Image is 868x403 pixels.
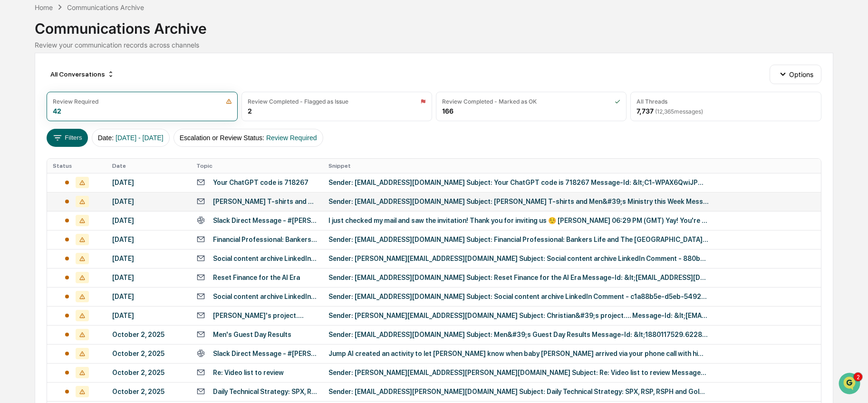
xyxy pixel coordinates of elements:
[10,20,173,35] p: How can we help?
[162,76,173,87] button: Start new chat
[43,73,156,82] div: Start new chat
[35,3,53,11] div: Home
[112,179,184,186] div: [DATE]
[35,41,833,49] div: Review your communication records across channels
[69,195,77,203] div: 🗄️
[43,82,131,90] div: We're available if you need us!
[6,209,64,226] a: 🔎Data Lookup
[29,129,77,137] span: [PERSON_NAME]
[637,98,667,105] div: All Threads
[328,312,709,319] div: Sender: [PERSON_NAME][EMAIL_ADDRESS][DOMAIN_NAME] Subject: Christian&#39;s project.... Message-Id...
[106,159,190,173] th: Date
[328,331,709,338] div: Sender: [EMAIL_ADDRESS][DOMAIN_NAME] Subject: Men&#39;s Guest Day Results Message-Id: &lt;1880117...
[112,255,184,262] div: [DATE]
[20,73,37,90] img: 8933085812038_c878075ebb4cc5468115_72.jpg
[420,98,426,105] img: icon
[226,98,232,105] img: icon
[112,293,184,300] div: [DATE]
[10,106,64,113] div: Past conversations
[838,372,863,397] iframe: Open customer support
[328,236,709,243] div: Sender: [EMAIL_ADDRESS][DOMAIN_NAME] Subject: Financial Professional: Bankers Life and The [GEOGR...
[328,255,709,262] div: Sender: [PERSON_NAME][EMAIL_ADDRESS][DOMAIN_NAME] Subject: Social content archive LinkedIn Commen...
[47,159,106,173] th: Status
[213,350,318,357] div: Slack Direct Message - #[PERSON_NAME]--gracem - xSLx
[328,179,709,186] div: Sender: [EMAIL_ADDRESS][DOMAIN_NAME] Subject: Your ChatGPT code is 718267 Message-Id: &lt;C1-WPAX...
[29,155,77,163] span: [PERSON_NAME]
[112,274,184,281] div: [DATE]
[79,155,82,163] span: •
[213,217,318,224] div: Slack Direct Message - #[PERSON_NAME]--grantj - xSLx
[328,388,709,395] div: Sender: [EMAIL_ADDRESS][PERSON_NAME][DOMAIN_NAME] Subject: Daily Technical Strategy: SPX, RSP, RS...
[191,159,323,173] th: Topic
[47,67,118,82] div: All Conversations
[112,198,184,205] div: [DATE]
[10,195,17,203] div: 🖐️
[67,3,144,11] div: Communications Archive
[213,179,309,186] div: Your ChatGPT code is 718267
[637,107,703,115] div: 7,737
[53,98,98,105] div: Review Required
[328,293,709,300] div: Sender: [EMAIL_ADDRESS][DOMAIN_NAME] Subject: Social content archive LinkedIn Comment - c1a88b5e-...
[78,194,118,204] span: Attestations
[10,146,25,161] img: Jack Rasmussen
[213,255,318,262] div: Social content archive LinkedIn Comment - 880b73b4-5375-52e7-a770-57e12f4cf7bc
[213,236,318,243] div: Financial Professional: Bankers Life and The University of Chicago Booth School of Business hired...
[328,350,709,357] div: Jump AI created an activity to let [PERSON_NAME] know when baby [PERSON_NAME] arrived via your ph...
[47,129,88,147] button: Filters
[65,191,122,208] a: 🗄️Attestations
[323,159,821,173] th: Snippet
[174,129,323,147] button: Escalation or Review Status:Review Required
[19,194,61,204] span: Preclearance
[213,388,318,395] div: Daily Technical Strategy: SPX, RSP, RSPH and Gold/Bitcoin Ratio in Focus
[213,274,300,281] div: Reset Finance for the AI Era
[213,198,318,205] div: [PERSON_NAME] T-shirts and Men's Ministry this Week
[266,134,317,142] span: Review Required
[95,236,115,243] span: Pylon
[6,191,65,208] a: 🖐️Preclearance
[112,369,184,376] div: October 2, 2025
[213,312,304,319] div: [PERSON_NAME]'s project....
[79,129,82,137] span: •
[116,134,164,142] span: [DATE] - [DATE]
[248,98,348,105] div: Review Completed - Flagged as Issue
[328,369,709,376] div: Sender: [PERSON_NAME][EMAIL_ADDRESS][PERSON_NAME][DOMAIN_NAME] Subject: Re: Video list to review ...
[147,104,173,115] button: See all
[112,388,184,395] div: October 2, 2025
[328,217,709,224] div: I just checked my mail and saw the invitation! Thank you for inviting us ☺️ [PERSON_NAME] 06:29 P...
[112,312,184,319] div: [DATE]
[84,155,104,163] span: [DATE]
[328,274,709,281] div: Sender: [EMAIL_ADDRESS][DOMAIN_NAME] Subject: Reset Finance for the AI Era Message-Id: &lt;[EMAIL...
[112,350,184,357] div: October 2, 2025
[19,212,60,222] span: Data Lookup
[213,369,284,376] div: Re: Video list to review
[213,293,318,300] div: Social content archive LinkedIn Comment - c1a88b5e-d5eb-5492-b9a0-00de0d3b2a4b
[213,331,291,338] div: Men's Guest Day Results
[92,129,170,147] button: Date:[DATE] - [DATE]
[84,129,104,137] span: [DATE]
[248,107,252,115] div: 2
[10,73,27,90] img: 1746055101610-c473b297-6a78-478c-a979-82029cc54cd1
[112,331,184,338] div: October 2, 2025
[10,213,17,221] div: 🔎
[442,98,537,105] div: Review Completed - Marked as OK
[19,155,27,163] img: 1746055101610-c473b297-6a78-478c-a979-82029cc54cd1
[53,107,61,115] div: 42
[328,198,709,205] div: Sender: [EMAIL_ADDRESS][DOMAIN_NAME] Subject: [PERSON_NAME] T-shirts and Men&#39;s Ministry this ...
[442,107,453,115] div: 166
[19,130,27,137] img: 1746055101610-c473b297-6a78-478c-a979-82029cc54cd1
[615,98,620,105] img: icon
[67,235,115,243] a: Powered byPylon
[112,217,184,224] div: [DATE]
[35,12,833,37] div: Communications Archive
[112,236,184,243] div: [DATE]
[770,65,821,84] button: Options
[655,108,703,115] span: ( 12,365 messages)
[10,120,25,135] img: Jack Rasmussen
